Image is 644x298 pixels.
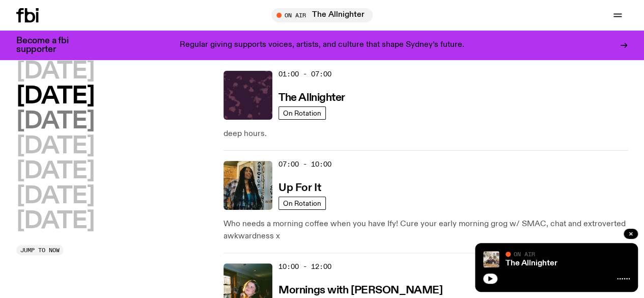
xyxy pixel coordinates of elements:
span: 10:00 - 12:00 [278,262,331,272]
h3: Mornings with [PERSON_NAME] [278,285,442,296]
button: [DATE] [16,85,94,108]
span: On Air [514,251,535,257]
span: On Rotation [283,110,321,117]
span: 07:00 - 10:00 [278,159,331,169]
a: Up For It [278,181,321,194]
img: Ify - a Brown Skin girl with black braided twists, looking up to the side with her tongue stickin... [223,161,272,210]
span: On Rotation [283,200,321,207]
button: On AirThe Allnighter [271,8,373,22]
span: Jump to now [20,248,60,253]
span: 01:00 - 07:00 [278,69,331,79]
a: The Allnighter [278,91,345,103]
a: The Allnighter [506,259,557,267]
h3: Up For It [278,183,321,194]
button: [DATE] [16,160,94,183]
button: [DATE] [16,110,94,133]
p: deep hours. [223,128,628,140]
button: [DATE] [16,185,94,208]
a: On Rotation [278,197,326,210]
img: Jasper Craig Adams holds a vintage camera to his eye, obscuring his face. He is wearing a grey ju... [483,251,499,267]
h3: The Allnighter [278,93,345,103]
button: [DATE] [16,210,94,233]
p: Regular giving supports voices, artists, and culture that shape Sydney’s future. [180,41,464,50]
a: On Rotation [278,106,326,120]
p: Who needs a morning coffee when you have Ify! Cure your early morning grog w/ SMAC, chat and extr... [223,218,628,242]
h3: Become a fbi supporter [16,37,81,54]
button: [DATE] [16,60,94,83]
a: Mornings with [PERSON_NAME] [278,283,442,296]
button: [DATE] [16,135,94,158]
button: Jump to now [16,245,64,255]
